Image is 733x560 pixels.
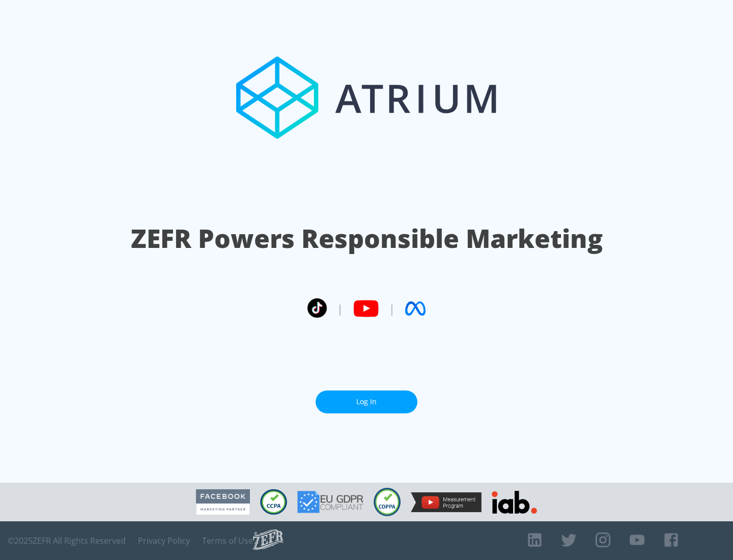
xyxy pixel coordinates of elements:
a: Log In [316,390,417,413]
img: YouTube Measurement Program [411,492,482,512]
a: Terms of Use [202,536,253,546]
img: COPPA Compliant [374,488,401,516]
a: Privacy Policy [138,536,190,546]
span: © 2025 ZEFR All Rights Reserved [8,536,126,546]
img: GDPR Compliant [297,491,363,513]
h1: ZEFR Powers Responsible Marketing [131,221,603,256]
img: CCPA Compliant [260,489,287,515]
img: Facebook Marketing Partner [196,489,250,515]
span: | [337,301,343,316]
span: | [389,301,395,316]
img: IAB [492,491,537,514]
